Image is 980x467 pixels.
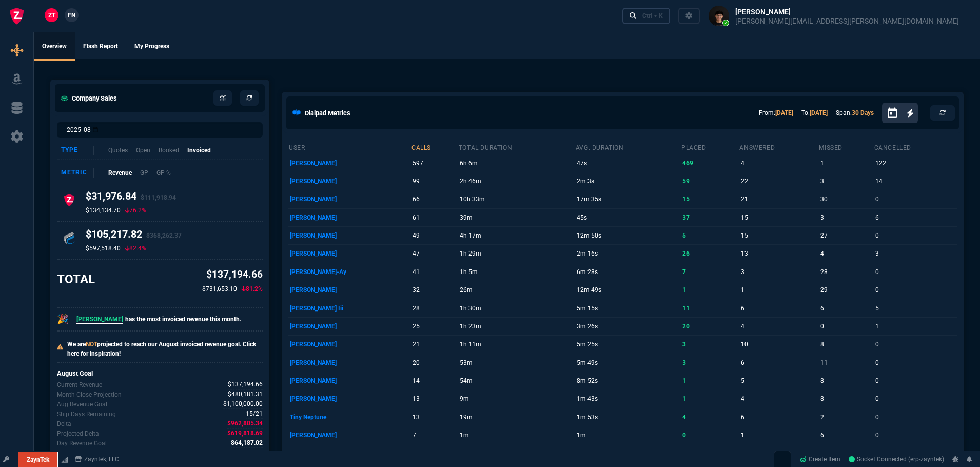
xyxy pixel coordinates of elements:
[741,192,817,206] p: 21
[577,246,679,261] p: 2m 16s
[682,192,737,206] p: 15
[214,399,263,409] p: spec.value
[741,356,817,370] p: 6
[741,246,817,261] p: 13
[223,399,263,409] span: Company Revenue Goal for Aug.
[57,369,263,378] h6: August Goal
[305,108,350,118] h5: Dialpad Metrics
[86,228,182,244] h4: $105,217.82
[156,168,171,178] p: GP %
[820,156,872,170] p: 1
[642,12,663,20] div: Ctrl + K
[125,206,146,215] p: 76.2%
[875,392,955,406] p: 0
[741,174,817,188] p: 22
[48,11,55,20] span: ZT
[228,390,263,399] span: Uses current month's data to project the month's close.
[126,32,178,61] a: My Progress
[875,283,955,297] p: 0
[57,410,116,419] p: Out of 21 ship days in Aug - there are 15 remaining.
[875,356,955,370] p: 0
[86,244,121,252] p: $597,518.40
[460,392,574,406] p: 9m
[874,140,957,154] th: cancelled
[136,146,150,155] p: Open
[820,301,872,316] p: 6
[228,380,263,390] span: Revenue for Aug.
[237,409,263,419] p: spec.value
[413,228,456,243] p: 49
[413,319,456,334] p: 25
[413,356,456,370] p: 20
[849,456,944,463] span: Socket Connected (erp-zayntek)
[460,246,574,261] p: 1h 29m
[886,106,907,121] button: Open calendar
[290,228,409,243] p: [PERSON_NAME]
[820,228,872,243] p: 27
[875,156,955,170] p: 122
[775,109,793,116] a: [DATE]
[67,340,263,358] p: We are projected to reach our August invoiced revenue goal. Click here for inspiration!
[290,410,409,424] p: Tiny Neptune
[218,429,263,438] p: spec.value
[460,337,574,352] p: 1h 11m
[290,265,409,279] p: [PERSON_NAME]-Ay
[682,210,737,225] p: 37
[290,428,409,442] p: [PERSON_NAME]
[460,228,574,243] p: 4h 17m
[227,419,263,429] span: The difference between the current month's Revenue and the goal.
[820,210,872,225] p: 3
[820,374,872,388] p: 8
[76,316,123,324] span: [PERSON_NAME]
[460,283,574,297] p: 26m
[413,337,456,352] p: 21
[682,356,737,370] p: 3
[460,192,574,206] p: 10h 33m
[682,246,737,261] p: 26
[413,301,456,316] p: 28
[219,390,263,399] p: spec.value
[875,319,955,334] p: 1
[75,32,126,61] a: Flash Report
[290,283,409,297] p: [PERSON_NAME]
[57,429,99,438] p: The difference between the current month's Revenue goal and projected month-end.
[739,140,818,154] th: answered
[682,392,737,406] p: 1
[875,265,955,279] p: 0
[741,301,817,316] p: 6
[741,156,817,170] p: 4
[875,192,955,206] p: 0
[682,301,737,316] p: 11
[246,409,263,419] span: Out of 21 ship days in Aug - there are 15 remaining.
[875,428,955,442] p: 0
[413,428,456,442] p: 7
[290,210,409,225] p: [PERSON_NAME]
[460,174,574,188] p: 2h 46m
[741,446,817,461] p: 0
[577,319,679,334] p: 3m 26s
[820,410,872,424] p: 2
[290,446,409,461] p: [PERSON_NAME]
[202,284,237,294] p: $731,653.10
[413,192,456,206] p: 66
[875,301,955,316] p: 5
[849,455,944,464] a: 0rCUwIzGAfPmJLzEAABb
[577,410,679,424] p: 1m 53s
[140,168,148,178] p: GP
[875,210,955,225] p: 6
[820,246,872,261] p: 4
[290,392,409,406] p: [PERSON_NAME]
[741,283,817,297] p: 1
[57,380,102,390] p: Revenue for Aug.
[413,446,456,461] p: 4
[875,228,955,243] p: 0
[682,337,737,352] p: 3
[682,374,737,388] p: 1
[875,446,955,461] p: 0
[741,337,817,352] p: 10
[682,319,737,334] p: 20
[875,410,955,424] p: 0
[61,168,94,178] div: Metric
[290,319,409,334] p: [PERSON_NAME]
[875,374,955,388] p: 0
